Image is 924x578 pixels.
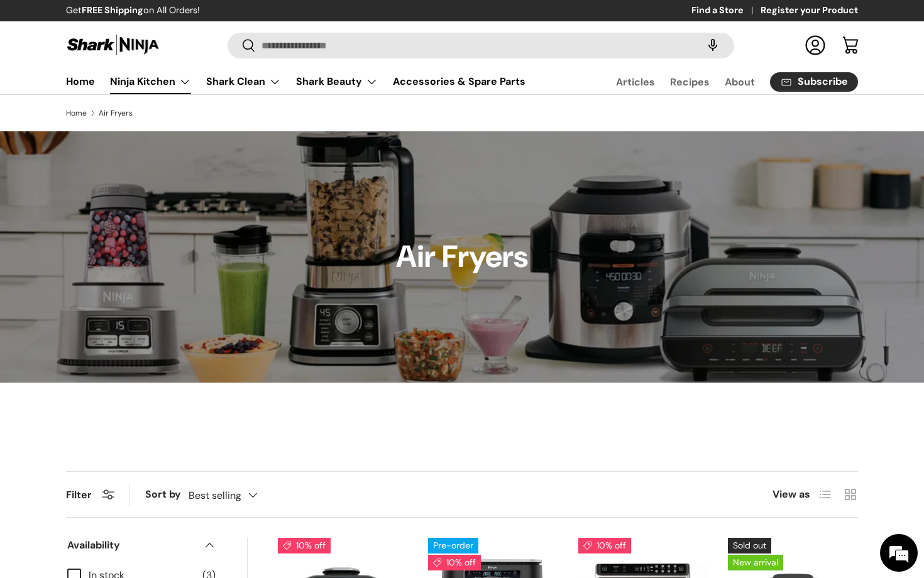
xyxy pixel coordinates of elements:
nav: Primary [66,69,525,94]
nav: Secondary [586,69,858,94]
div: Minimize live chat window [206,6,236,36]
img: Shark Ninja Philippines [66,33,160,57]
button: Filter [66,488,114,501]
span: 10% off [278,538,331,553]
span: Best selling [189,489,241,501]
a: Articles [616,70,655,94]
speech-search-button: Search by voice [693,31,733,59]
span: View as [773,487,810,502]
a: Subscribe [770,72,858,92]
span: We are offline. Please leave us a message. [26,158,219,285]
a: Recipes [670,70,710,94]
span: Availability [67,538,195,553]
summary: Ninja Kitchen [102,69,199,94]
a: Find a Store [691,4,761,18]
em: Submit [184,387,228,404]
strong: FREE Shipping [82,4,143,16]
nav: Breadcrumbs [66,107,858,119]
a: Air Fryers [99,109,133,117]
span: Subscribe [798,77,848,87]
a: Home [66,109,87,117]
span: New arrival [728,555,783,570]
span: 10% off [578,538,631,553]
a: Home [66,69,95,94]
span: Sold out [728,538,771,553]
label: Sort by [145,487,189,502]
summary: Availability [67,523,216,568]
summary: Shark Clean [199,69,289,94]
a: Accessories & Spare Parts [393,69,525,94]
span: 10% off [428,555,481,570]
div: Leave a message [65,70,211,87]
span: Filter [66,488,92,501]
span: Pre-order [428,538,478,553]
a: About [725,70,755,94]
p: Get on All Orders! [66,4,200,18]
button: Best selling [189,484,283,506]
h1: Air Fryers [396,237,528,276]
textarea: Type your message and click 'Submit' [6,343,239,387]
summary: Shark Beauty [289,69,385,94]
a: Register your Product [761,4,858,18]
